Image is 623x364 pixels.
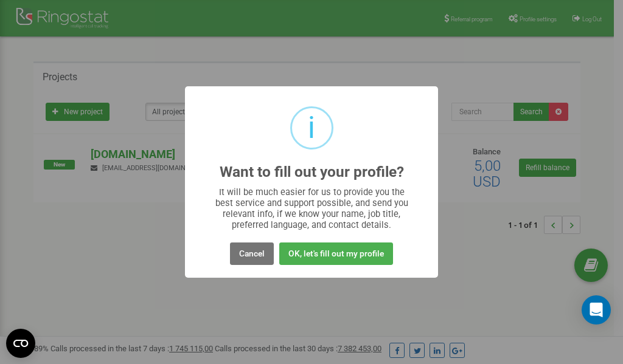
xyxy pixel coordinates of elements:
div: Open Intercom Messenger [582,295,611,325]
h2: Want to fill out your profile? [220,164,404,180]
button: OK, let's fill out my profile [279,242,393,265]
div: It will be much easier for us to provide you the best service and support possible, and send you ... [209,187,414,230]
button: Cancel [230,242,274,265]
button: Open CMP widget [6,329,35,358]
div: i [308,108,315,148]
